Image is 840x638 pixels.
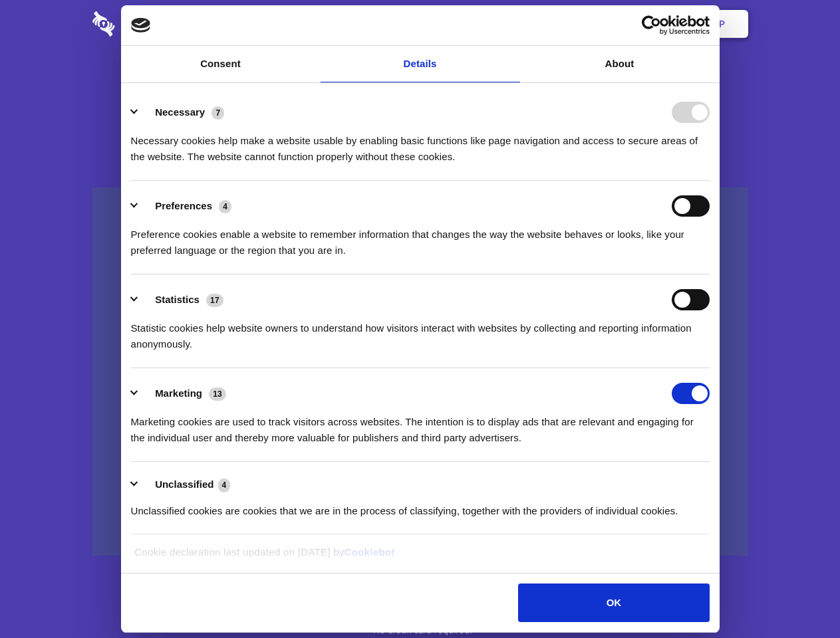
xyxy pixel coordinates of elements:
label: Statistics [155,294,200,305]
h1: Eliminate Slack Data Loss. [92,60,748,108]
div: Statistic cookies help website owners to understand how visitors interact with websites by collec... [131,310,710,352]
a: Usercentrics Cookiebot - opens in a new window [593,15,710,35]
label: Marketing [155,387,202,399]
div: Unclassified cookies are cookies that we are in the process of classifying, together with the pro... [131,493,710,519]
img: logo-wordmark-white-trans-d4663122ce5f474addd5e946df7df03e33cb6a1c49d2221995e7729f52c070b2.svg [92,11,206,37]
a: Consent [121,46,321,82]
img: logo [131,18,151,33]
button: OK [518,584,709,622]
span: 7 [211,106,224,120]
a: Details [321,46,520,82]
button: Preferences (4) [131,195,240,217]
span: 17 [206,294,223,307]
a: Contact [539,3,601,45]
span: 13 [209,387,226,401]
span: 4 [218,478,231,492]
button: Marketing (13) [131,383,235,404]
div: Preference cookies enable a website to remember information that changes the way the website beha... [131,217,710,259]
button: Statistics (17) [131,289,232,310]
a: Pricing [390,3,448,45]
div: Cookie declaration last updated on [DATE] by [124,544,716,570]
button: Necessary (7) [131,102,233,123]
div: Marketing cookies are used to track visitors across websites. The intention is to display ads tha... [131,404,710,446]
a: Cookiebot [345,546,395,558]
a: About [520,46,720,82]
span: 4 [219,200,231,213]
label: Preferences [155,200,212,211]
iframe: Drift Widget Chat Controller [773,572,824,622]
label: Necessary [155,106,205,118]
div: Necessary cookies help make a website usable by enabling basic functions like page navigation and... [131,123,710,165]
a: Login [603,3,661,45]
h4: Auto-redaction of sensitive data, encrypted data sharing and self-destructing private chats. Shar... [92,121,748,165]
button: Unclassified (4) [131,477,239,493]
a: Wistia video thumbnail [92,187,748,556]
